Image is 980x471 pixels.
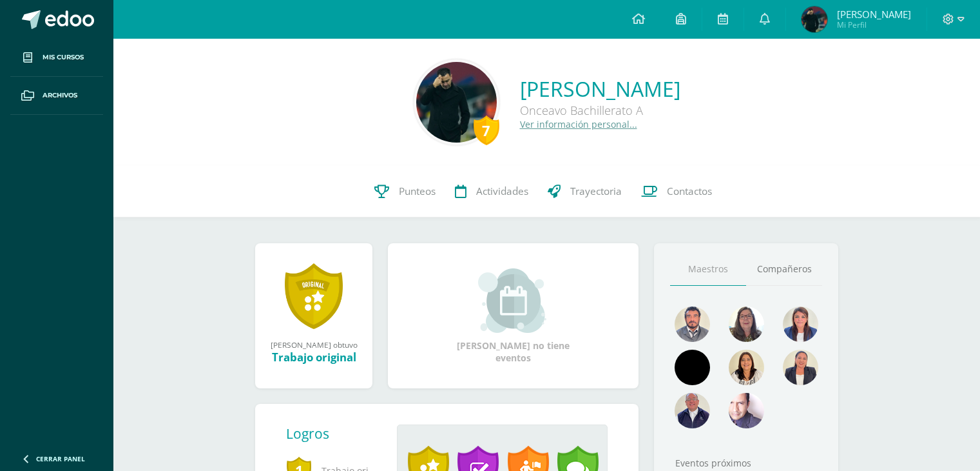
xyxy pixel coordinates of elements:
div: 7 [474,115,499,145]
span: [PERSON_NAME] [837,8,911,21]
div: [PERSON_NAME] no tiene eventos [449,268,578,364]
a: Trayectoria [538,166,631,217]
img: 28557a8a5e338d5dd1a343444d861f5a.png [416,62,497,143]
span: Archivos [43,90,77,101]
span: Trayectoria [570,185,622,198]
span: Contactos [667,185,712,198]
a: Archivos [10,77,103,115]
img: a5d4b362228ed099ba10c9d3d1eca075.png [783,350,818,385]
a: Mis cursos [10,39,103,77]
div: Onceavo Bachillerato A [520,103,680,118]
img: a8e8556f48ef469a8de4653df9219ae6.png [729,393,764,428]
img: event_small.png [478,268,548,333]
span: Mi Perfil [837,19,911,30]
span: Cerrar panel [36,454,85,463]
img: 8720afef3ca6363371f864d845616e65.png [675,350,710,385]
a: [PERSON_NAME] [520,75,680,103]
span: Mis cursos [43,52,84,63]
a: Maestros [670,253,746,286]
a: Actividades [445,166,538,217]
span: Actividades [476,185,528,198]
div: Logros [286,425,387,443]
div: Trabajo original [268,350,360,365]
img: bd51737d0f7db0a37ff170fbd9075162.png [675,306,710,342]
a: Punteos [365,166,445,217]
div: Eventos próximos [670,457,822,469]
img: 63c37c47648096a584fdd476f5e72774.png [675,393,710,428]
a: Compañeros [746,253,822,286]
div: [PERSON_NAME] obtuvo [268,339,360,350]
a: Contactos [631,166,722,217]
span: Punteos [399,185,436,198]
a: Ver información personal... [520,118,637,130]
img: 8da89365e0c11b9fc2e6a1f51fdb86dd.png [802,6,827,32]
img: a4871f238fc6f9e1d7ed418e21754428.png [729,306,764,342]
img: aefa6dbabf641819c41d1760b7b82962.png [783,306,818,342]
img: 876c69fb502899f7a2bc55a9ba2fa0e7.png [729,350,764,385]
